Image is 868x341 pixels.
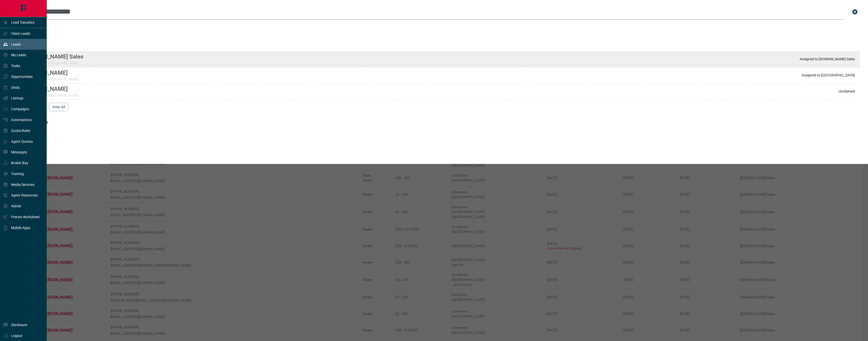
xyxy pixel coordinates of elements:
p: [DOMAIN_NAME] Sales [24,53,84,60]
p: Assigned to [DOMAIN_NAME] Sales [800,57,855,61]
h3: id matches [19,142,860,146]
p: [PERSON_NAME] [24,86,79,92]
p: [PERSON_NAME] [24,69,79,76]
button: close search bar [850,7,860,17]
p: Assigned to [GEOGRAPHIC_DATA] [802,73,855,77]
h3: phone matches [19,120,860,124]
p: [EMAIL_ADDRESS][DOMAIN_NAME] [24,77,79,81]
h3: email matches [19,44,860,48]
p: [EMAIL_ADDRESS][DOMAIN_NAME] [24,93,79,97]
div: ...and 1 more [19,100,860,114]
p: Unclaimed [838,89,855,93]
h3: name matches [19,23,860,27]
p: [EMAIL_ADDRESS][DOMAIN_NAME] [24,61,84,65]
button: view all [49,103,68,111]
